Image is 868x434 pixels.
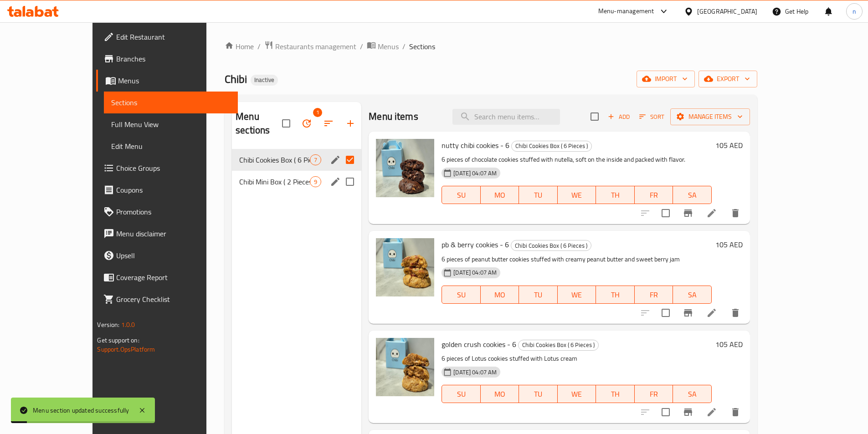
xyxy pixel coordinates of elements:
div: Chibi Mini Box ( 2 Pieces )9edit [232,171,361,193]
h6: 105 AED [715,139,743,152]
button: FR [635,385,673,403]
span: Coupons [116,184,230,195]
span: SA [677,288,708,301]
button: Branch-specific-item [677,302,699,324]
button: export [699,71,757,87]
a: Menu disclaimer [96,223,237,245]
span: TH [600,189,631,202]
a: Sections [104,92,237,113]
button: TH [596,186,635,204]
li: / [402,41,406,52]
span: Sections [111,97,230,108]
span: Chibi Cookies Box ( 6 Pieces ) [511,240,591,251]
span: pb & berry cookies - 6 [442,238,509,251]
span: Choice Groups [116,163,230,174]
h6: 105 AED [715,338,743,351]
span: Sort items [633,110,670,124]
a: Support.OpsPlatform [97,343,155,355]
span: MO [484,388,516,401]
p: 6 pieces of chocolate cookies stuffed with nutella, soft on the inside and packed with flavor. [442,154,711,165]
img: golden crush cookies - 6 [376,338,434,396]
button: import [637,71,695,87]
span: Edit Restaurant [116,31,230,42]
span: [DATE] 04:07 AM [450,268,500,277]
span: [DATE] 04:07 AM [450,368,500,377]
span: n [853,6,856,16]
span: Get support on: [97,334,139,346]
span: Inactive [251,76,278,84]
a: Edit menu item [706,407,717,418]
button: SA [673,286,712,304]
a: Restaurants management [264,41,356,52]
a: Choice Groups [96,157,237,179]
span: MO [484,189,516,202]
span: FR [638,288,670,301]
button: WE [558,186,596,204]
nav: breadcrumb [225,41,757,52]
button: TH [596,286,635,304]
span: Chibi Cookies Box ( 6 Pieces ) [239,154,310,165]
span: export [706,73,750,85]
span: Edit Menu [111,141,230,152]
span: SA [677,189,708,202]
span: SU [446,388,477,401]
span: Grocery Checklist [116,294,230,305]
a: Menus [367,41,399,52]
button: SA [673,385,712,403]
span: SU [446,288,477,301]
div: Menu section updated successfully [33,405,129,415]
span: Add [606,112,631,122]
button: TU [519,286,558,304]
span: Branches [116,53,230,64]
span: Coverage Report [116,272,230,283]
button: TU [519,385,558,403]
button: Manage items [670,108,750,125]
span: WE [561,288,593,301]
span: 9 [310,178,321,186]
button: SA [673,186,712,204]
a: Edit Menu [104,135,237,157]
span: Chibi Cookies Box ( 6 Pieces ) [512,141,591,151]
p: 6 pieces of peanut butter cookies stuffed with creamy peanut butter and sweet berry jam [442,254,711,265]
span: Menus [118,75,230,86]
span: Manage items [678,111,743,123]
div: Chibi Cookies Box ( 6 Pieces ) [511,141,592,152]
span: 1 [313,108,322,117]
span: Select section [585,107,604,126]
button: MO [481,186,519,204]
button: TH [596,385,635,403]
span: Select all sections [277,114,296,133]
span: TU [523,189,554,202]
span: Sections [409,41,435,52]
a: Branches [96,48,237,70]
span: Chibi Cookies Box ( 6 Pieces ) [519,340,598,350]
span: MO [484,288,516,301]
button: FR [635,286,673,304]
span: Bulk update [296,112,318,134]
img: nutty chibi cookies - 6 [376,139,434,197]
h2: Menu sections [236,110,282,137]
button: TU [519,186,558,204]
button: MO [481,385,519,403]
span: 1.0.0 [121,319,135,331]
a: Edit menu item [706,208,717,219]
span: Add item [604,110,633,124]
nav: Menu sections [232,145,361,196]
span: WE [561,189,593,202]
span: Chibi Mini Box ( 2 Pieces ) [239,176,310,187]
a: Edit Restaurant [96,26,237,48]
button: Branch-specific-item [677,401,699,423]
img: pb & berry cookies - 6 [376,238,434,296]
button: Branch-specific-item [677,202,699,224]
a: Coverage Report [96,266,237,288]
span: Full Menu View [111,119,230,130]
div: Menu-management [598,6,654,17]
span: Promotions [116,206,230,217]
a: Upsell [96,245,237,266]
span: TH [600,288,631,301]
span: SU [446,189,477,202]
span: Menus [378,41,399,52]
div: Chibi Cookies Box ( 6 Pieces ) [511,240,591,251]
span: TU [523,388,554,401]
